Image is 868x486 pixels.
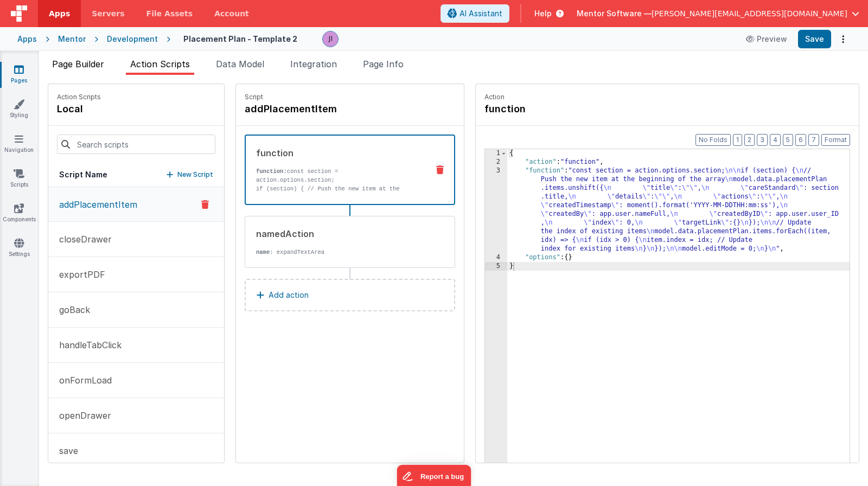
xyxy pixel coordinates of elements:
div: Apps [17,34,37,44]
button: Add action [245,279,455,311]
div: function [256,146,419,159]
p: closeDrawer [53,233,112,246]
button: handleTabClick [48,328,224,363]
p: : expandTextArea [256,248,420,257]
button: exportPDF [48,257,224,292]
button: 3 [757,134,768,146]
p: handleTabClick [53,338,122,351]
span: File Assets [146,8,193,19]
span: Action Scripts [130,59,190,69]
img: 6c3d48e323fef8557f0b76cc516e01c7 [323,31,338,47]
p: Action Scripts [57,93,101,101]
h5: Script Name [59,169,107,180]
button: 5 [783,134,793,146]
div: 2 [485,158,507,167]
p: openDrawer [53,409,111,422]
button: New Script [167,169,213,180]
span: Help [534,8,552,19]
button: goBack [48,292,224,328]
button: 4 [770,134,781,146]
button: 2 [744,134,755,146]
p: Script [245,93,455,101]
div: 4 [485,253,507,262]
p: Action [484,93,850,101]
p: addPlacementItem [53,198,137,211]
span: Servers [92,8,124,19]
button: Format [821,134,850,146]
span: AI Assistant [459,8,502,19]
button: Mentor Software — [PERSON_NAME][EMAIL_ADDRESS][DOMAIN_NAME] [577,8,859,19]
p: const section = action.options.section; [256,167,419,184]
div: Development [107,34,158,44]
span: Mentor Software — [577,8,652,19]
button: closeDrawer [48,222,224,257]
h4: addPlacementItem [245,101,407,117]
p: goBack [53,303,90,316]
p: exportPDF [53,268,105,281]
button: save [48,433,224,469]
span: Integration [290,59,337,69]
button: Save [798,30,831,48]
span: Page Builder [52,59,104,69]
input: Search scripts [57,135,215,154]
div: Mentor [58,34,86,44]
p: New Script [177,169,213,180]
strong: function: [256,168,287,175]
div: 5 [485,262,507,271]
div: 1 [485,149,507,158]
button: onFormLoad [48,363,224,398]
button: Preview [739,30,794,48]
p: onFormLoad [53,374,112,387]
button: 7 [808,134,819,146]
h4: local [57,101,101,117]
span: Page Info [363,59,404,69]
button: Options [835,31,851,47]
h4: function [484,101,647,117]
button: openDrawer [48,398,224,433]
p: Add action [269,289,309,302]
strong: name [256,249,270,255]
button: addPlacementItem [48,187,224,222]
span: Apps [49,8,70,19]
span: Data Model [216,59,264,69]
span: [PERSON_NAME][EMAIL_ADDRESS][DOMAIN_NAME] [652,8,847,19]
button: No Folds [695,134,731,146]
p: if (section) { // Push the new item at the beginning of the array model.data.placementPlan.items.... [256,184,419,263]
button: 1 [733,134,742,146]
h4: Placement Plan - Template 2 [183,35,297,43]
div: namedAction [256,227,420,240]
p: save [53,444,78,457]
button: 6 [795,134,806,146]
div: 3 [485,167,507,253]
button: AI Assistant [441,4,509,23]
